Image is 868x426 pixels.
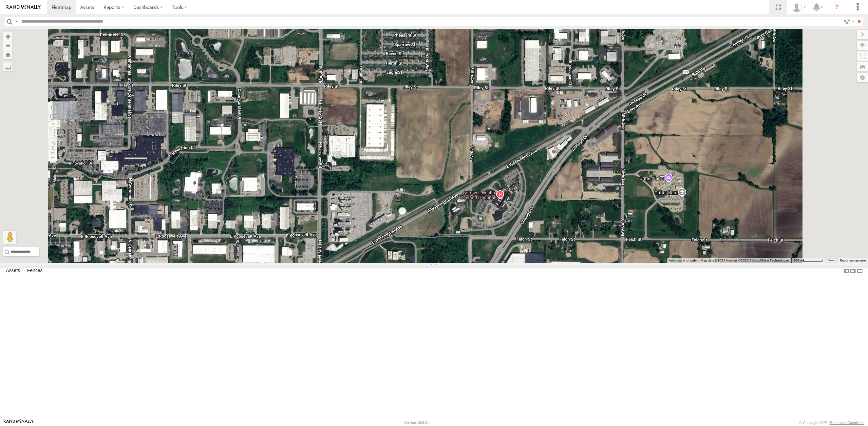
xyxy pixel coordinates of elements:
[850,266,856,276] label: Dock Summary Table to the Right
[3,231,16,244] button: Drag Pegman onto the map to open Street View
[841,17,855,26] label: Search Filter Options
[843,266,850,276] label: Dock Summary Table to the Left
[3,50,12,59] button: Zoom Home
[3,32,12,41] button: Zoom in
[828,259,835,262] a: Terms (opens in new tab)
[3,62,12,71] label: Measure
[789,2,808,12] div: Miky Transport
[791,258,825,263] button: Map Scale: 100 m per 57 pixels
[3,41,12,50] button: Zoom out
[832,2,842,12] i: ?
[404,421,429,425] div: Version: 308.01
[4,419,34,426] a: Visit our Website
[3,266,23,276] label: Assets
[840,259,866,262] a: Report a map error
[24,266,46,276] label: Fences
[701,259,789,262] span: Map data ©2025 Imagery ©2025 Airbus, Maxar Technologies
[830,421,864,425] a: Terms and Conditions
[857,73,868,82] label: Map Settings
[669,258,697,263] button: Keyboard shortcuts
[14,17,19,26] label: Search Query
[857,266,863,276] label: Hide Summary Table
[7,5,41,10] img: rand-logo.svg
[793,259,803,262] span: 100 m
[799,421,864,425] div: © Copyright 2025 -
